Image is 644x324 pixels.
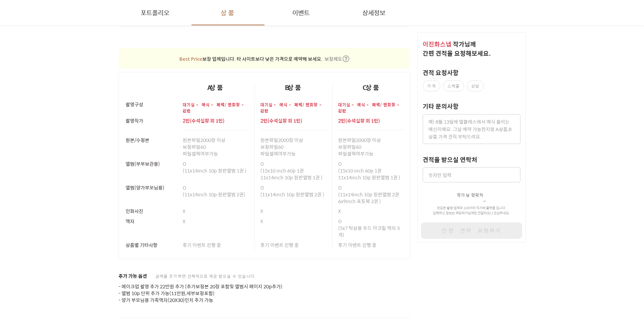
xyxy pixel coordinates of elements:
[421,222,522,239] button: 간편 견적 요청하기
[325,55,349,62] button: 보장제도
[183,115,249,130] div: 2 인
[260,207,263,215] span: X
[260,143,326,150] p: 보정파일
[126,159,177,169] div: 앨범(부부보관용)
[179,55,323,62] p: 보장 업체입니다. 타 사이트보다 낮은 가격으로 예약해 보세요.
[356,143,361,150] span: 60
[287,150,296,157] span: 가능
[467,80,484,91] label: 상담
[260,150,326,157] p: 파일셀렉여부
[338,182,404,206] div: (11x14inch 10p 원판앨범 2권 6x9inch 포토북 2권 )
[423,102,459,111] label: 기타 문의사항
[260,241,327,248] p: 후기 이벤트 진행 중
[338,143,404,150] p: 보정파일
[343,55,349,62] img: icon-question.5a88751f.svg
[457,192,483,198] span: 작가님 연락처
[183,137,249,143] p: 원본파일
[183,241,249,248] p: 후기 이벤트 진행 중
[338,184,342,191] span: O
[325,55,342,62] span: 보장제도
[345,117,380,124] span: ( 수석실장 외 1인 )
[118,273,147,280] span: 추가 가능 옵션
[260,100,326,115] div: 대기실 - 예식 - 폐백/연회장 - 원판
[209,150,218,157] span: 가능
[423,80,440,91] label: 가격
[126,216,177,226] div: 액자
[278,143,283,150] span: 60
[338,115,404,130] div: 2 인
[126,182,177,193] div: 앨범(양가부모님용)
[126,135,177,145] div: 원본/수정본
[423,155,477,164] label: 견적을 받으실 연락처
[365,150,373,157] span: 가능
[338,207,341,215] span: X
[260,137,326,143] p: 원본파일
[255,83,332,99] div: B상품
[423,205,520,216] p: 프딩은 촬영 업체와 소비자의 직거래 플랫폼 입니다. 입력하신 정보는 해당 작가 님께만 전달되오니 안심하세요.
[423,39,491,58] span: 작가 님께 간편 견적을 요청해보세요.
[200,136,225,144] span: 2000장 이상
[126,115,177,126] div: 촬영작가
[338,241,404,248] p: 후기 이벤트 진행 중
[356,136,381,144] span: 2000장 이상
[260,184,264,191] span: O
[190,117,224,124] span: ( 수석실장 외 1인 )
[338,137,404,143] p: 원본파일
[88,215,130,232] a: 설정
[423,167,520,182] input: 숫자만 입력
[183,100,249,115] div: 대기실 - 예식 - 폐백/연회장 - 원판
[338,160,342,167] span: O
[338,216,404,240] div: (5x7 탁상용 우드 아크릴 액자 3개)
[260,182,326,199] div: (11x14inch 10p 원판앨범 2권 )
[423,68,459,77] label: 견적 요청사항
[332,83,410,99] div: C상품
[177,83,255,99] div: A상품
[338,159,404,182] div: (15x10 inch 60p 1권 11x14inch 10p 원판앨범 1권 )
[183,143,249,150] p: 보정파일
[183,182,249,199] div: (11x14inch 10p 원판앨범 2권)
[62,226,70,231] span: 대화
[126,240,177,250] div: 상품별 기타사항
[457,182,486,203] button: 작가님 연락처
[21,226,25,231] span: 홈
[183,159,249,176] div: (11x14inch 10p 원판앨범 1권 )
[183,207,185,215] span: X
[126,99,177,109] div: 촬영구성
[443,80,464,91] label: 스케줄
[126,206,177,216] div: 인화사진
[105,226,113,231] span: 설정
[45,215,88,232] a: 대화
[118,283,410,304] p: - 메이크업 촬영 추가 22만원 추가 (추가보정본 20장 포함및 앨범시 페이지 20p추가) - 앨범 10p 단위 추가 가능(11만원,세부보정포함) - 양가 부모님용 가족액자(...
[278,136,303,144] span: 2000장 이상
[423,39,452,49] span: 이진화스냅
[338,150,404,157] p: 파일셀렉여부
[260,160,264,167] span: O
[338,217,342,225] span: O
[260,217,263,225] span: X
[268,117,302,124] span: ( 수석실장 외 1인 )
[260,115,326,130] div: 2 인
[200,143,206,150] span: 60
[183,150,249,157] p: 파일셀렉여부
[260,159,326,182] div: (15x10 inch 60p 1권 11x14inch 10p 원판앨범 1권 )
[183,217,185,225] span: X
[2,215,45,232] a: 홈
[179,55,202,62] strong: Best Price
[183,184,186,191] span: O
[338,100,404,115] div: 대기실 - 예식 - 폐백/연회장 - 원판
[183,160,186,167] span: O
[155,273,259,279] span: 금액을 추가하면 선택적으로 제공 받으실 수 있습니다.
